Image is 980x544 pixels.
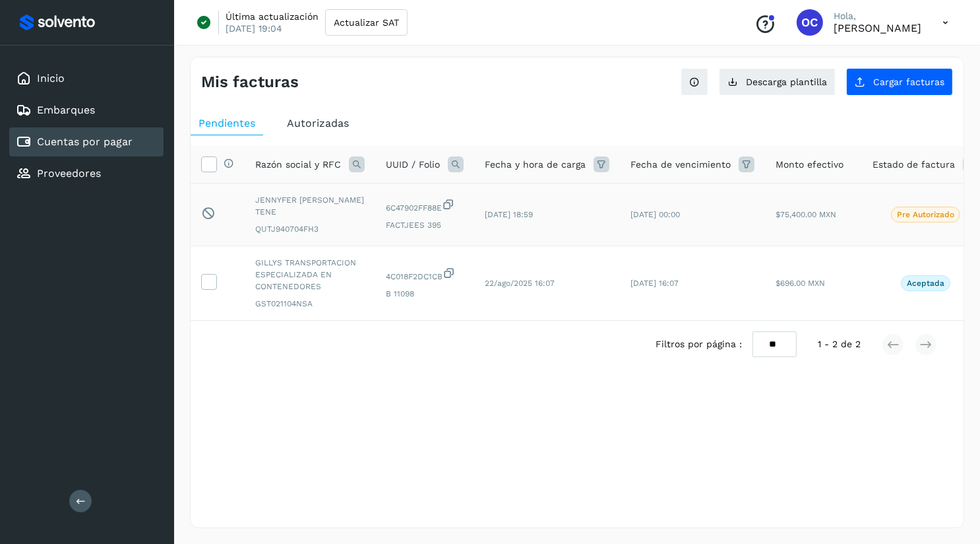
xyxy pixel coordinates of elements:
[776,158,843,172] span: Monto efectivo
[9,96,164,125] div: Embarques
[818,337,861,351] span: 1 - 2 de 2
[334,18,399,27] span: Actualizar SAT
[255,158,341,172] span: Razón social y RFC
[255,257,365,292] span: GILLYS TRANSPORTACION ESPECIALIZADA EN CONTENEDORES
[386,158,440,172] span: UUID / Folio
[37,135,133,148] a: Cuentas por pagar
[9,64,164,93] div: Inicio
[776,279,825,288] span: $696.00 MXN
[255,223,365,235] span: QUTJ940704FH3
[9,159,164,188] div: Proveedores
[199,117,255,129] span: Pendientes
[287,117,349,129] span: Autorizadas
[776,210,836,219] span: $75,400.00 MXN
[386,198,464,214] span: 6C47902FF88E
[719,68,836,96] button: Descarga plantilla
[485,279,555,288] span: 22/ago/2025 16:07
[630,210,680,219] span: [DATE] 00:00
[485,158,586,172] span: Fecha y hora de carga
[325,9,408,36] button: Actualizar SAT
[873,77,944,86] span: Cargar facturas
[201,73,299,92] h4: Mis facturas
[255,298,365,310] span: GST021104NSA
[746,77,827,86] span: Descarga plantilla
[37,104,95,116] a: Embarques
[226,22,282,34] p: [DATE] 19:04
[846,68,953,96] button: Cargar facturas
[656,337,742,351] span: Filtros por página :
[226,11,319,22] p: Última actualización
[386,267,464,283] span: 4C018F2DC1CB
[897,210,954,219] p: Pre Autorizado
[630,279,679,288] span: [DATE] 16:07
[834,22,921,34] p: Oswaldo Chavarria
[485,210,533,219] span: [DATE] 18:59
[37,72,65,85] a: Inicio
[255,194,365,218] span: JENNYFER [PERSON_NAME] TENE
[907,279,944,288] p: Aceptada
[386,288,464,300] span: B 11098
[873,158,955,172] span: Estado de factura
[37,167,101,180] a: Proveedores
[630,158,731,172] span: Fecha de vencimiento
[9,127,164,156] div: Cuentas por pagar
[386,219,464,231] span: FACTJEES 395
[834,11,921,22] p: Hola,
